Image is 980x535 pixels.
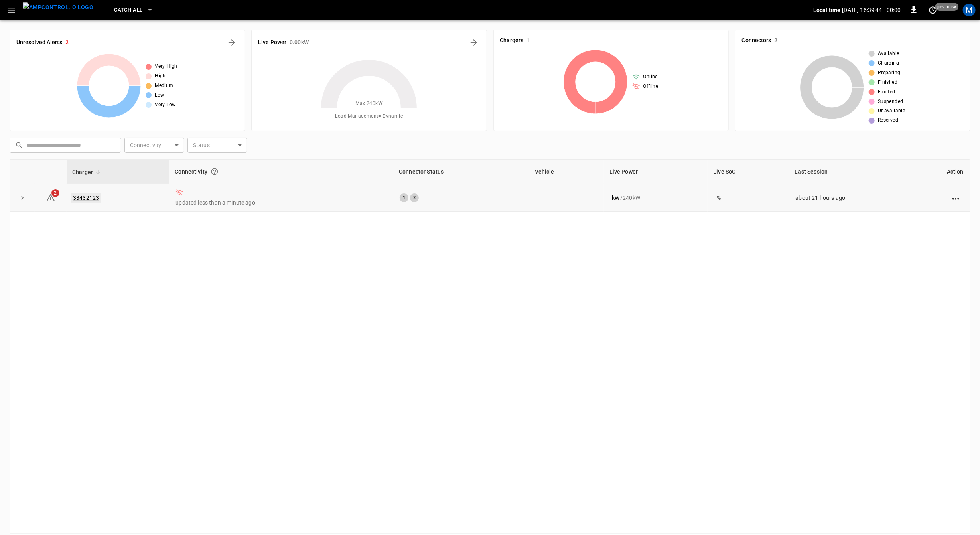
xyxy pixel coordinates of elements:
[842,6,901,14] p: [DATE] 16:39:44 +00:00
[111,2,156,18] button: Catch-all
[643,73,658,81] span: Online
[775,36,778,45] h6: 2
[46,194,55,200] a: 2
[335,113,403,120] span: Load Management = Dynamic
[467,36,480,49] button: Energy Overview
[878,98,903,106] span: Suspended
[155,101,175,109] span: Very Low
[529,160,604,184] th: Vehicle
[742,36,771,45] h6: Connectors
[878,59,899,67] span: Charging
[16,192,28,204] button: expand row
[604,160,708,184] th: Live Power
[175,199,387,207] p: updated less than a minute ago
[393,160,529,184] th: Connector Status
[878,79,897,87] span: Finished
[941,160,970,184] th: Action
[708,184,789,212] td: - %
[927,4,939,16] button: set refresh interval
[155,72,166,80] span: High
[72,167,103,177] span: Charger
[878,69,901,77] span: Preparing
[935,3,959,11] span: just now
[610,194,619,202] p: - kW
[356,100,383,108] span: Max. 240 kW
[16,38,62,47] h6: Unresolved Alerts
[65,38,69,47] h6: 2
[500,36,524,45] h6: Chargers
[207,164,222,179] button: Connection between the charger and our software.
[610,194,702,202] div: / 240 kW
[963,4,976,16] div: profile-icon
[878,116,898,124] span: Reserved
[258,38,286,47] h6: Live Power
[155,63,177,71] span: Very High
[410,193,419,202] div: 2
[400,193,408,202] div: 1
[23,2,93,12] img: ampcontrol.io logo
[789,160,941,184] th: Last Session
[878,88,895,96] span: Faulted
[643,83,659,91] span: Offline
[813,6,841,14] p: Local time
[155,91,164,99] span: Low
[290,38,309,47] h6: 0.00 kW
[175,164,388,179] div: Connectivity
[155,82,173,90] span: Medium
[71,193,101,203] a: 33432123
[789,184,941,212] td: about 21 hours ago
[878,50,899,58] span: Available
[951,194,961,202] div: action cell options
[878,107,905,115] span: Unavailable
[114,6,142,15] span: Catch-all
[529,184,604,212] td: -
[708,160,789,184] th: Live SoC
[225,36,238,49] button: All Alerts
[51,189,59,197] span: 2
[526,36,530,45] h6: 1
